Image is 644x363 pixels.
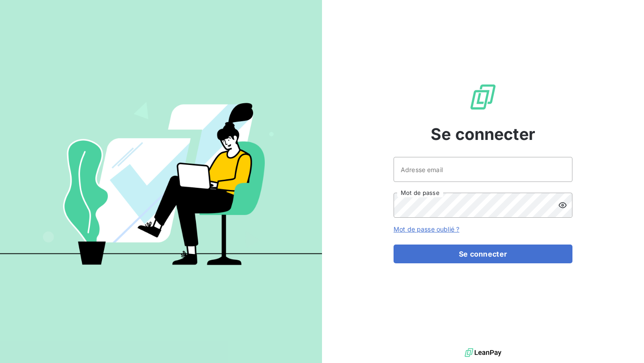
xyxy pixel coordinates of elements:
[394,245,572,263] button: Se connecter
[431,122,535,146] span: Se connecter
[394,225,459,233] a: Mot de passe oublié ?
[465,346,501,359] img: logo
[469,83,497,111] img: Logo LeanPay
[394,157,572,182] input: placeholder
